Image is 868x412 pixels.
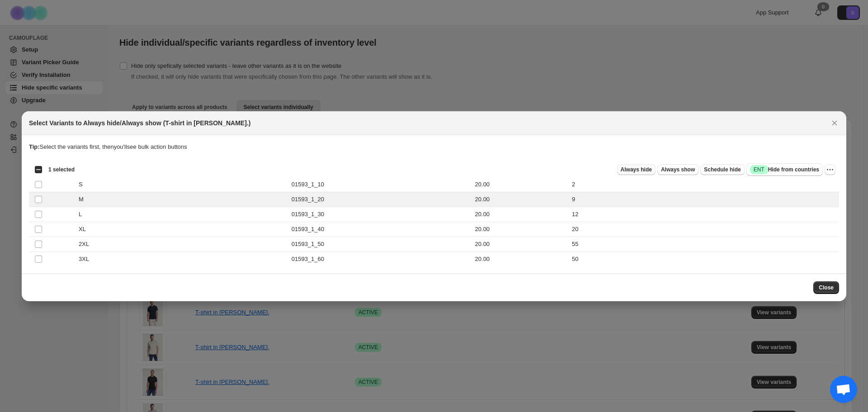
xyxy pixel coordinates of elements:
td: 01593_1_40 [289,222,472,237]
td: 01593_1_30 [289,207,472,222]
span: S [79,180,88,189]
td: 01593_1_50 [289,237,472,251]
td: 55 [569,237,839,251]
button: Always show [657,164,698,175]
td: 20.00 [472,192,569,207]
td: 20 [569,222,839,237]
strong: Tip: [29,143,40,150]
td: 20.00 [472,177,569,192]
span: L [79,210,87,219]
span: 1 selected [48,166,75,173]
span: 2XL [79,240,94,249]
td: 01593_1_10 [289,177,472,192]
td: 12 [569,207,839,222]
div: Aprire la chat [830,376,857,403]
td: 2 [569,177,839,192]
td: 01593_1_20 [289,192,472,207]
span: Close [819,284,834,291]
span: Always hide [621,166,652,173]
span: M [79,195,89,204]
span: Schedule hide [704,166,741,173]
h2: Select Variants to Always hide/Always show (T-shirt in [PERSON_NAME].) [29,118,250,128]
td: 20.00 [472,222,569,237]
td: 9 [569,192,839,207]
button: Always hide [617,164,656,175]
span: ENT [754,166,764,173]
p: Select the variants first, then you'll see bulk action buttons [29,142,839,152]
button: Close [813,281,839,294]
button: More actions [825,164,835,175]
td: 20.00 [472,251,569,266]
span: XL [79,225,90,234]
span: 3XL [79,255,94,264]
button: Schedule hide [700,164,744,175]
span: Hide from countries [750,165,819,174]
td: 01593_1_60 [289,251,472,266]
td: 20.00 [472,237,569,251]
td: 20.00 [472,207,569,222]
span: Always show [661,166,695,173]
button: SuccessENTHide from countries [746,163,823,176]
button: Close [828,117,841,129]
td: 50 [569,251,839,266]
